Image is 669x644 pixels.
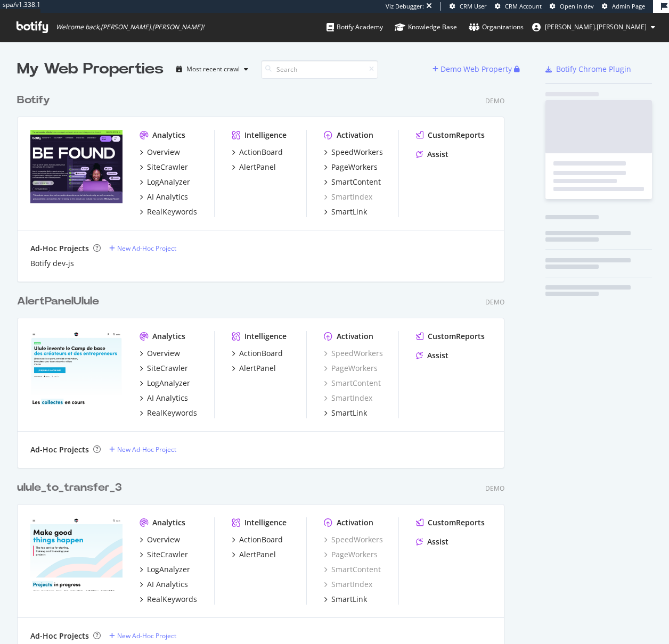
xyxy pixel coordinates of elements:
div: SiteCrawler [147,363,188,374]
a: Organizations [469,13,524,42]
a: RealKeywords [140,594,197,605]
a: Botify Academy [327,13,383,42]
div: SmartLink [331,207,367,217]
a: CRM User [450,2,487,11]
a: ActionBoard [232,534,283,545]
span: CRM Account [505,2,542,10]
a: Botify [17,93,54,108]
a: New Ad-Hoc Project [109,244,176,253]
div: Knowledge Base [395,22,457,32]
span: nicolas.verbeke [545,22,647,31]
span: Welcome back, [PERSON_NAME].[PERSON_NAME] ! [56,23,204,31]
div: RealKeywords [147,207,197,217]
a: Demo Web Property [433,64,514,73]
div: Ad-Hoc Projects [30,631,89,641]
div: New Ad-Hoc Project [117,631,176,640]
div: Analytics [152,130,185,141]
span: Open in dev [560,2,594,10]
div: Analytics [152,331,185,342]
a: SmartIndex [324,393,372,403]
a: SmartIndex [324,579,372,590]
a: PageWorkers [324,363,378,374]
div: CustomReports [428,331,485,342]
a: LogAnalyzer [140,177,190,187]
img: ulule_to_transfer_3 [30,517,123,591]
a: LogAnalyzer [140,378,190,389]
a: SmartLink [324,408,367,418]
div: Viz Debugger: [386,2,424,11]
a: AI Analytics [140,192,188,202]
div: SmartContent [331,177,381,187]
div: AI Analytics [147,192,188,202]
a: AI Analytics [140,393,188,403]
a: LogAnalyzer [140,564,190,575]
button: Most recent crawl [172,61,252,78]
a: AlertPanelUlule [17,294,103,309]
a: Overview [140,348,180,359]
a: SmartContent [324,378,381,389]
div: PageWorkers [331,162,378,172]
div: New Ad-Hoc Project [117,244,176,253]
a: Botify dev-js [30,258,74,269]
div: AI Analytics [147,579,188,590]
div: AlertPanel [239,549,276,560]
div: ActionBoard [239,348,283,359]
div: SpeedWorkers [331,147,383,158]
div: Ad-Hoc Projects [30,243,89,254]
div: Overview [147,147,180,158]
div: SiteCrawler [147,162,188,172]
a: SiteCrawler [140,162,188,172]
a: AlertPanel [232,363,276,374]
div: SmartContent [324,564,381,575]
span: CRM User [460,2,487,10]
a: AI Analytics [140,579,188,590]
div: Botify [17,93,50,108]
a: PageWorkers [324,162,378,172]
a: SmartLink [324,207,367,217]
a: AlertPanel [232,162,276,172]
div: Intelligence [244,331,287,342]
a: New Ad-Hoc Project [109,445,176,454]
div: Intelligence [244,130,287,141]
div: Activation [337,331,373,342]
a: SiteCrawler [140,549,188,560]
div: LogAnalyzer [147,564,190,575]
button: Demo Web Property [433,61,514,78]
a: CustomReports [416,517,485,528]
a: Botify Chrome Plugin [545,64,631,75]
div: SpeedWorkers [324,534,383,545]
a: CustomReports [416,130,485,141]
a: RealKeywords [140,408,197,418]
div: AlertPanelUlule [17,294,99,309]
div: Demo Web Property [440,64,512,75]
a: ActionBoard [232,348,283,359]
a: Assist [416,350,448,361]
div: CustomReports [428,517,485,528]
div: Demo [485,484,504,493]
div: Organizations [469,22,524,32]
a: SpeedWorkers [324,147,383,158]
span: Admin Page [612,2,645,10]
a: SpeedWorkers [324,348,383,359]
button: [PERSON_NAME].[PERSON_NAME] [524,19,664,36]
div: My Web Properties [17,59,164,80]
div: AlertPanel [239,162,276,172]
a: SmartLink [324,594,367,605]
a: RealKeywords [140,207,197,217]
div: Ad-Hoc Projects [30,444,89,455]
a: CustomReports [416,331,485,342]
a: SiteCrawler [140,363,188,374]
div: LogAnalyzer [147,177,190,187]
a: SmartIndex [324,192,372,202]
div: AI Analytics [147,393,188,403]
div: RealKeywords [147,408,197,418]
a: New Ad-Hoc Project [109,631,176,640]
div: Demo [485,96,504,105]
div: Analytics [152,517,185,528]
div: Assist [427,536,448,547]
div: Intelligence [244,517,287,528]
